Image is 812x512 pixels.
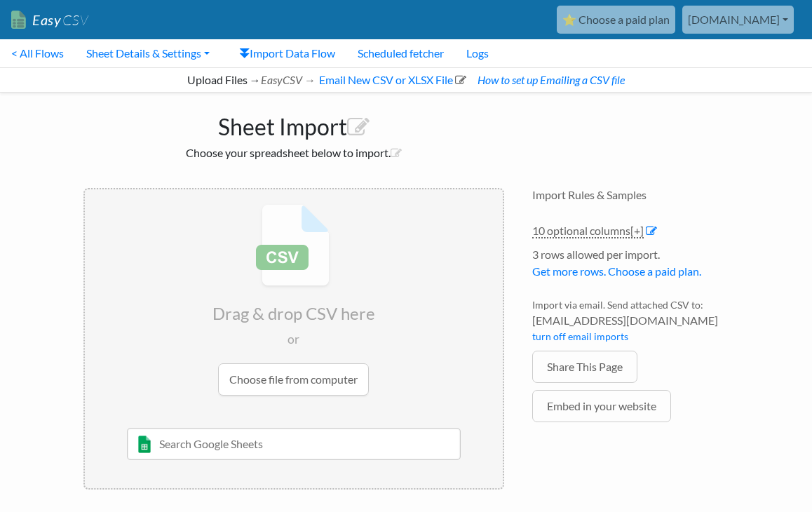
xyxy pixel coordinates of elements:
[557,6,675,34] a: ⭐ Choose a paid plan
[532,351,637,383] a: Share This Page
[83,146,504,159] h2: Choose your spreadsheet below to import.
[83,107,504,140] h1: Sheet Import
[532,264,701,278] a: Get more rows. Choose a paid plan.
[532,330,628,342] a: turn off email imports
[228,39,346,67] a: Import Data Flow
[532,246,729,287] li: 3 rows allowed per import.
[682,6,794,34] a: [DOMAIN_NAME]
[317,73,466,86] a: Email New CSV or XLSX File
[630,224,644,237] span: [+]
[475,73,625,86] a: How to set up Emailing a CSV file
[75,39,221,67] a: Sheet Details & Settings
[532,297,729,351] li: Import via email. Send attached CSV to:
[261,73,316,86] i: EasyCSV →
[532,312,729,329] span: [EMAIL_ADDRESS][DOMAIN_NAME]
[346,39,455,67] a: Scheduled fetcher
[455,39,500,67] a: Logs
[532,224,644,238] a: 10 optional columns[+]
[11,6,88,34] a: EasyCSV
[127,428,461,460] input: Search Google Sheets
[532,188,729,201] h4: Import Rules & Samples
[61,11,88,29] span: CSV
[532,390,671,422] a: Embed in your website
